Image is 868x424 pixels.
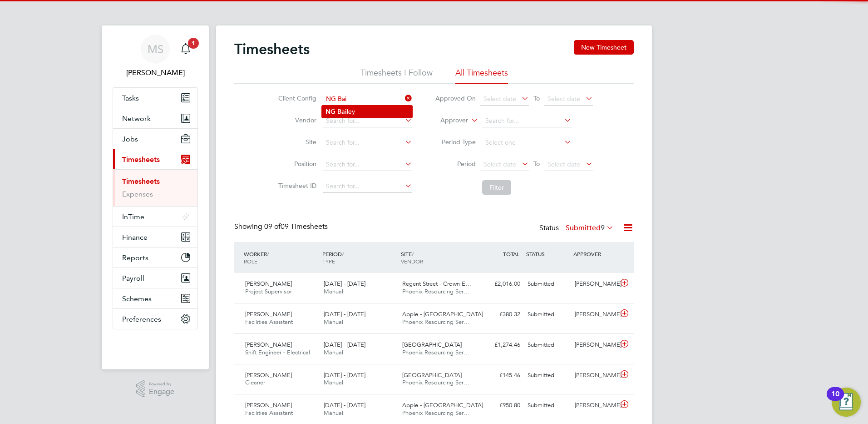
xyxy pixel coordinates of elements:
span: InTime [122,212,144,221]
span: Phoenix Resourcing Ser… [402,318,469,326]
a: Go to home page [113,338,198,353]
div: SITE [399,246,477,269]
span: Apple - [GEOGRAPHIC_DATA] [402,310,483,318]
b: Bai [337,108,347,116]
div: [PERSON_NAME] [571,307,618,322]
div: [PERSON_NAME] [571,338,618,353]
label: Approved On [435,94,476,102]
span: Manual [324,348,343,356]
button: Network [113,108,197,128]
span: Network [122,114,151,123]
span: Phoenix Resourcing Ser… [402,348,469,356]
a: Timesheets [122,177,160,186]
input: Search for... [323,180,412,193]
span: VENDOR [401,257,423,265]
span: [PERSON_NAME] [245,280,292,288]
span: Apple - [GEOGRAPHIC_DATA] [402,401,483,409]
span: 09 Timesheets [264,222,328,231]
h2: Timesheets [234,40,310,58]
button: Payroll [113,268,197,288]
div: £950.80 [477,398,524,413]
div: [PERSON_NAME] [571,368,618,383]
div: Submitted [524,338,571,353]
span: Cleaner [245,379,265,386]
span: [GEOGRAPHIC_DATA] [402,371,462,379]
span: Payroll [122,274,144,283]
span: Powered by [149,380,174,388]
button: Preferences [113,309,197,329]
span: 09 of [264,222,281,231]
button: Schemes [113,288,197,308]
span: Matt Soulsby [113,67,198,78]
span: Manual [324,379,343,386]
div: Showing [234,222,330,232]
span: [PERSON_NAME] [245,401,292,409]
span: Project Supervisor [245,288,292,295]
span: TYPE [322,257,335,265]
input: Search for... [323,158,412,171]
span: Select date [483,160,516,168]
div: Status [539,222,616,235]
span: Manual [324,409,343,417]
span: / [342,250,344,257]
span: [DATE] - [DATE] [324,341,365,348]
div: £2,016.00 [477,277,524,292]
nav: Main navigation [102,25,209,369]
div: [PERSON_NAME] [571,277,618,292]
div: WORKER [242,246,320,269]
span: / [267,250,269,257]
div: [PERSON_NAME] [571,398,618,413]
span: Phoenix Resourcing Ser… [402,288,469,295]
span: TOTAL [503,250,519,257]
span: [DATE] - [DATE] [324,371,365,379]
label: Timesheet ID [276,182,316,190]
span: Shift Engineer - Electrical [245,348,310,356]
span: 1 [188,38,199,49]
span: Jobs [122,135,138,143]
span: [DATE] - [DATE] [324,280,365,288]
label: Site [276,138,316,146]
span: MS [148,43,163,55]
label: Period Type [435,138,476,146]
input: Search for... [323,93,412,106]
label: Approver [427,116,468,125]
button: Filter [482,180,511,195]
li: All Timesheets [455,67,508,84]
span: [PERSON_NAME] [245,371,292,379]
button: Finance [113,227,197,247]
a: Tasks [113,88,197,108]
label: Period [435,160,476,168]
a: Powered byEngage [136,380,175,398]
div: Timesheets [113,169,197,206]
span: Timesheets [122,155,160,164]
button: Timesheets [113,149,197,169]
li: Timesheets I Follow [360,67,433,84]
span: Phoenix Resourcing Ser… [402,409,469,417]
span: Regent Street - Crown E… [402,280,471,288]
button: Reports [113,247,197,268]
span: Preferences [122,315,161,323]
input: Search for... [323,115,412,127]
span: Select date [483,95,516,103]
span: [DATE] - [DATE] [324,310,365,318]
b: NG [325,108,335,116]
input: Search for... [482,115,572,127]
span: [PERSON_NAME] [245,341,292,348]
span: ROLE [244,257,257,265]
button: Jobs [113,129,197,149]
span: Reports [122,253,148,262]
button: New Timesheet [574,40,634,55]
span: Finance [122,233,148,242]
div: PERIOD [320,246,399,269]
input: Search for... [323,136,412,149]
span: Tasks [122,94,139,102]
div: £1,274.46 [477,338,524,353]
span: Facilities Assistant [245,318,293,326]
div: Submitted [524,277,571,292]
label: Position [276,160,316,168]
div: £380.32 [477,307,524,322]
div: Submitted [524,368,571,383]
span: / [412,250,414,257]
span: 9 [601,223,605,232]
span: Select date [547,160,580,168]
